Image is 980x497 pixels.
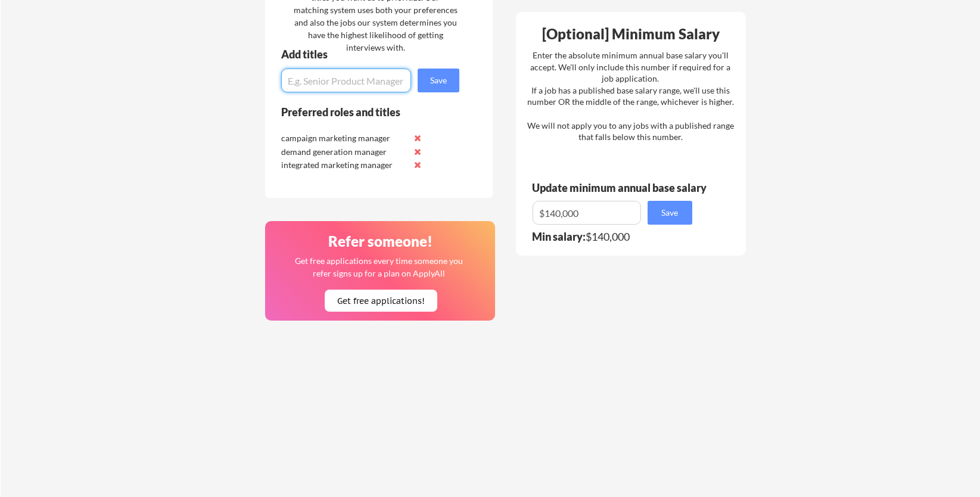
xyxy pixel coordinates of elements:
[532,182,711,193] div: Update minimum annual base salary
[281,146,407,158] div: demand generation manager
[325,290,437,312] button: Get free applications!
[532,231,700,242] div: $140,000
[648,201,692,225] button: Save
[281,49,449,60] div: Add titles
[527,49,734,143] div: Enter the absolute minimum annual base salary you'll accept. We'll only include this number if re...
[532,230,586,243] strong: Min salary:
[294,254,464,279] div: Get free applications every time someone you refer signs up for a plan on ApplyAll
[520,27,742,41] div: [Optional] Minimum Salary
[281,159,407,171] div: integrated marketing manager
[270,234,491,248] div: Refer someone!
[281,69,411,92] input: E.g. Senior Product Manager
[533,201,641,225] input: E.g. $100,000
[418,69,459,92] button: Save
[281,132,407,144] div: campaign marketing manager
[281,107,443,117] div: Preferred roles and titles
